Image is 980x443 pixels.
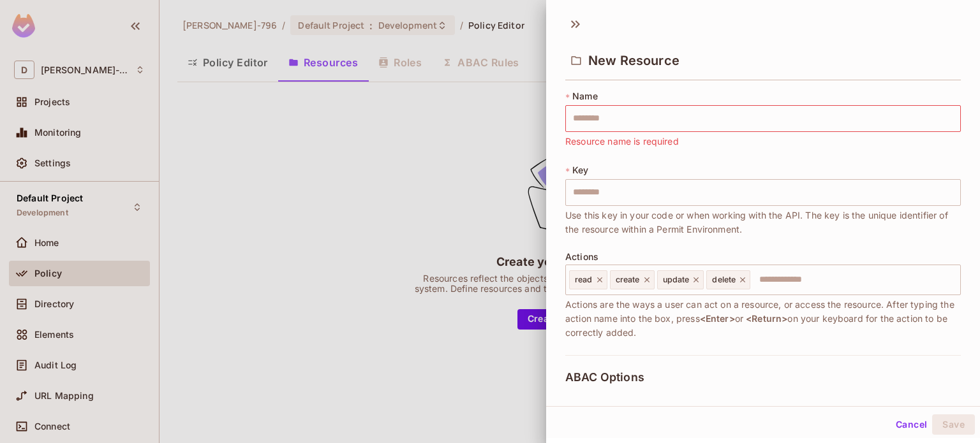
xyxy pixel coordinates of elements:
[572,91,598,101] span: Name
[746,313,787,324] span: <Return>
[565,252,598,262] span: Actions
[572,165,588,175] span: Key
[932,414,975,435] button: Save
[569,270,607,289] div: read
[565,371,644,384] span: ABAC Options
[891,414,932,435] button: Cancel
[616,275,640,285] span: create
[657,270,704,289] div: update
[663,275,690,285] span: update
[712,275,736,285] span: delete
[706,270,750,289] div: delete
[610,270,655,289] div: create
[565,208,961,236] span: Use this key in your code or when working with the API. The key is the unique identifier of the r...
[565,134,679,149] span: Resource name is required
[588,53,679,68] span: New Resource
[575,275,593,285] span: read
[565,298,961,340] span: Actions are the ways a user can act on a resource, or access the resource. After typing the actio...
[700,313,735,324] span: <Enter>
